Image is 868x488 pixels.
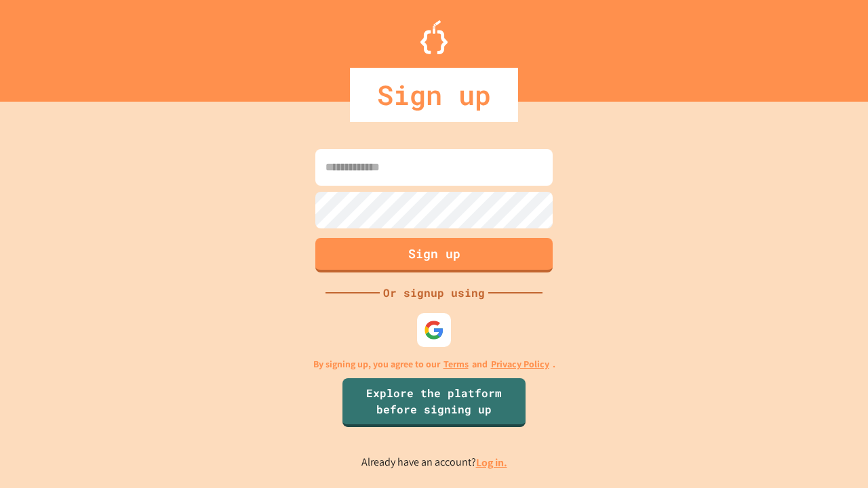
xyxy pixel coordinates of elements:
[342,378,526,427] a: Explore the platform before signing up
[350,68,518,122] div: Sign up
[424,320,444,340] img: google-icon.svg
[443,357,469,371] a: Terms
[380,285,488,301] div: Or signup using
[491,357,549,371] a: Privacy Policy
[361,454,507,471] p: Already have an account?
[420,20,448,54] img: Logo.svg
[315,238,553,272] button: Sign up
[476,455,507,470] a: Log in.
[313,357,555,371] p: By signing up, you agree to our and .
